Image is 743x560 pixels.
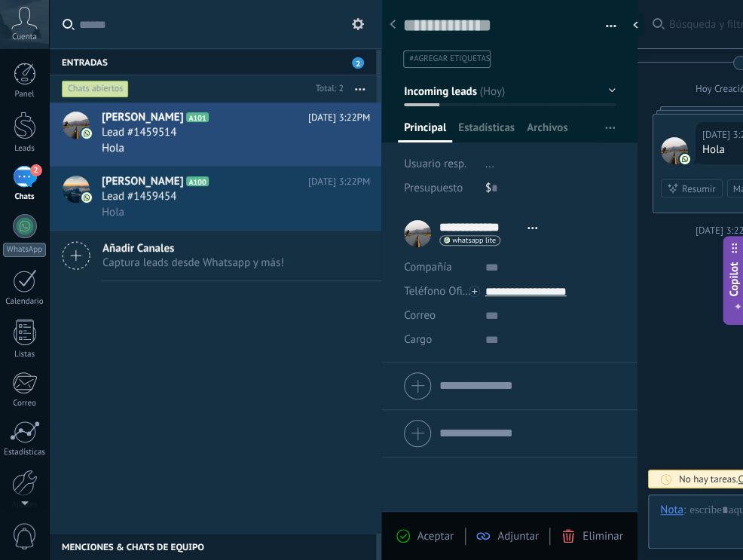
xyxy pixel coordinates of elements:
span: Leo Adm ELIUM [661,137,688,164]
span: Estadísticas [458,121,515,142]
span: [PERSON_NAME] [102,174,183,189]
div: Menciones & Chats de equipo [49,533,376,560]
span: [DATE] 3:22PM [308,174,370,189]
span: Lead #1459514 [102,125,176,140]
span: ... [485,157,494,171]
img: com.amocrm.amocrmwa.svg [680,154,690,164]
span: Archivos [527,121,567,142]
span: whatsapp lite [452,237,496,244]
span: [DATE] 3:22PM [308,110,370,125]
div: Ocultar [628,14,643,36]
button: Más [344,75,376,103]
div: Cargo [404,328,473,352]
div: Total: 2 [310,81,344,96]
div: Chats abiertos [62,80,129,98]
span: Aceptar [417,529,454,543]
div: Correo [3,399,47,409]
div: $ [485,176,616,200]
div: WhatsApp [3,243,46,257]
a: avataricon[PERSON_NAME]A100[DATE] 3:22PMLead #1459454Hola [49,167,381,230]
span: Copilot [726,262,741,296]
span: 2 [30,164,42,176]
div: Hoy [696,81,714,96]
img: icon [81,192,92,203]
div: Resumir [682,182,716,196]
span: Usuario resp. [404,157,466,171]
div: Listas [3,350,47,360]
span: [PERSON_NAME] [102,110,183,125]
span: Cuenta [12,32,37,42]
div: Leads [3,144,47,154]
div: Presupuesto [404,176,474,200]
div: Entradas [49,48,376,75]
span: Cargo [404,334,432,345]
span: Añadir Canales [102,241,284,256]
span: A101 [186,112,208,122]
span: Adjuntar [497,529,539,543]
span: #agregar etiquetas [409,54,490,64]
span: Captura leads desde Whatsapp y más! [102,256,284,270]
span: Eliminar [582,529,622,543]
a: avataricon[PERSON_NAME]A101[DATE] 3:22PMLead #1459514Hola [49,103,381,166]
span: Hola [102,141,124,155]
span: : [683,503,686,518]
div: Compañía [404,256,473,280]
button: Teléfono Oficina [404,280,473,304]
span: Correo [404,308,436,323]
div: Chats [3,192,47,202]
span: Presupuesto [404,181,463,195]
span: 2 [352,57,364,69]
span: Hola [102,205,124,219]
span: A100 [186,176,208,186]
div: Panel [3,90,47,99]
button: Correo [404,304,436,328]
span: Lead #1459454 [102,189,176,204]
span: Teléfono Oficina [404,284,482,298]
span: Principal [404,121,446,142]
div: Usuario resp. [404,152,474,176]
div: Calendario [3,297,47,307]
div: Estadísticas [3,448,47,457]
img: icon [81,128,92,139]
